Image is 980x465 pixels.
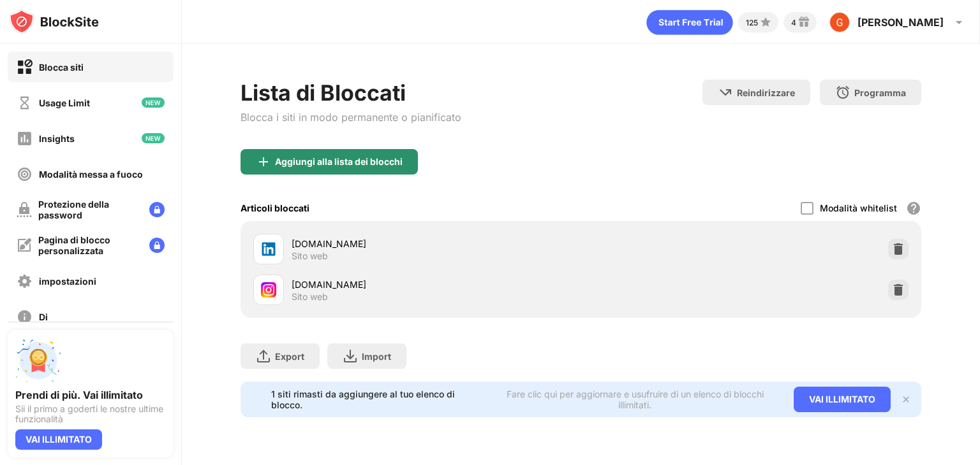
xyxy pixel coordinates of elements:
div: Modalità messa a fuoco [39,169,143,180]
div: Lista di Bloccati [241,80,461,106]
div: 4 [791,18,796,27]
div: Import [362,351,391,362]
div: Usage Limit [39,97,90,108]
div: VAI ILLIMITATO [15,429,102,450]
img: points-small.svg [758,15,773,30]
div: [DOMAIN_NAME] [292,237,581,250]
img: insights-off.svg [17,131,33,147]
img: x-button.svg [901,394,911,404]
img: reward-small.svg [796,15,812,30]
img: time-usage-off.svg [17,95,33,111]
div: impostazioni [39,276,96,287]
div: VAI ILLIMITATO [794,387,891,412]
img: lock-menu.svg [149,238,165,253]
img: block-on.svg [17,59,33,75]
div: Sito web [292,250,328,262]
div: Modalità whitelist [820,203,897,213]
div: Articoli bloccati [241,203,309,213]
img: new-icon.svg [142,133,165,143]
img: lock-menu.svg [149,202,165,217]
img: settings-off.svg [17,273,33,289]
img: favicons [261,282,276,297]
div: Reindirizzare [737,87,795,98]
div: Sii il primo a goderti le nostre ultime funzionalità [15,404,166,424]
img: focus-off.svg [17,166,33,182]
div: Blocca i siti in modo permanente o pianificato [241,111,461,124]
div: Sito web [292,291,328,303]
img: favicons [261,241,276,257]
div: Pagina di blocco personalizzata [38,234,139,256]
div: Prendi di più. Vai illimitato [15,389,166,401]
div: 125 [746,18,758,27]
div: Fare clic qui per aggiornare e usufruire di un elenco di blocchi illimitati. [492,389,778,410]
div: [PERSON_NAME] [857,16,944,29]
div: Di [39,311,48,322]
div: Aggiungi alla lista dei blocchi [275,157,403,167]
img: ACg8ocLMSOjIjwGWXARGSyMB3aLZPyhjaVL-C88saEc27gNewY3mGw=s96-c [829,12,850,32]
div: Export [275,351,304,362]
div: Protezione della password [38,199,139,220]
div: animation [646,10,733,35]
div: Insights [39,133,75,144]
div: [DOMAIN_NAME] [292,278,581,291]
div: Blocca siti [39,62,84,73]
div: 1 siti rimasti da aggiungere al tuo elenco di blocco. [271,389,484,410]
img: new-icon.svg [142,97,165,108]
img: logo-blocksite.svg [9,9,99,34]
div: Programma [854,87,906,98]
img: password-protection-off.svg [17,202,32,217]
img: about-off.svg [17,309,33,325]
img: push-unlimited.svg [15,338,61,383]
img: customize-block-page-off.svg [17,238,32,253]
